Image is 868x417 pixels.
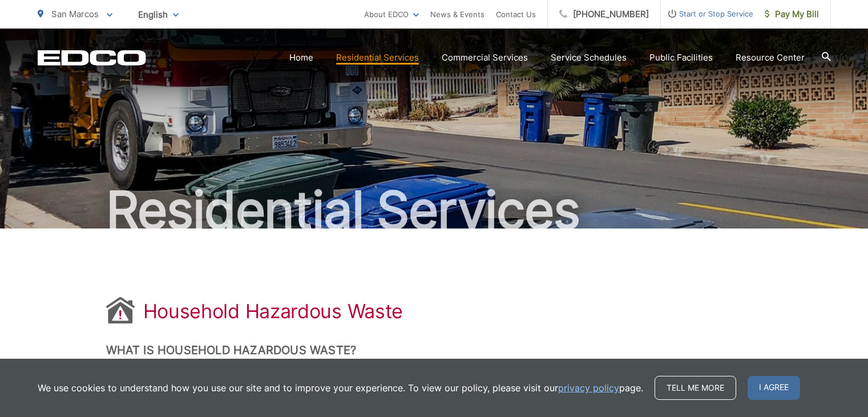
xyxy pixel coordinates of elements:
a: About EDCO [364,7,419,21]
a: Tell me more [655,376,736,400]
a: EDCD logo. Return to the homepage. [38,50,146,66]
a: Resource Center [736,51,805,65]
a: Residential Services [336,51,419,65]
a: Home [289,51,313,65]
a: Contact Us [496,7,536,21]
a: Service Schedules [551,51,627,65]
h2: Residential Services [38,182,831,239]
a: Commercial Services [442,51,528,65]
h1: Household Hazardous Waste [143,300,403,323]
a: privacy policy [558,381,619,395]
a: Public Facilities [649,51,713,65]
span: Pay My Bill [765,7,819,21]
span: San Marcos [51,9,99,19]
span: English [130,5,187,25]
span: I agree [748,376,800,400]
h2: What is Household Hazardous Waste? [106,343,762,357]
a: News & Events [430,7,485,21]
p: We use cookies to understand how you use our site and to improve your experience. To view our pol... [38,381,643,395]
